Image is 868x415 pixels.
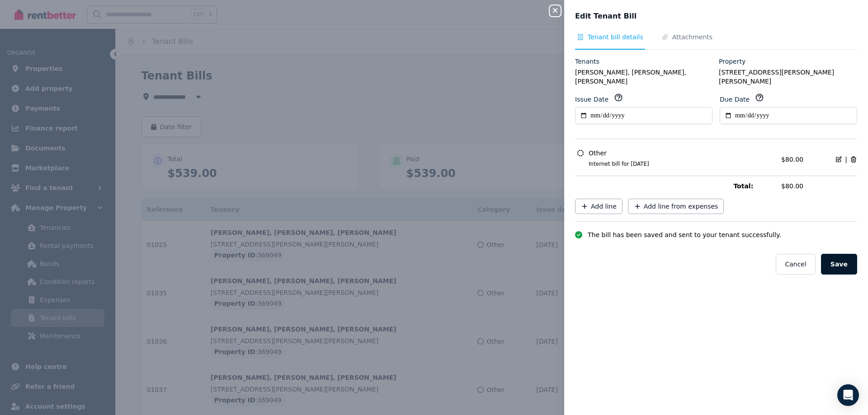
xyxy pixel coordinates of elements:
span: Internet bill for [DATE] [578,160,776,168]
div: Open Intercom Messenger [837,384,859,406]
span: Other [589,149,607,158]
span: Attachments [672,33,712,42]
button: Add line from expenses [628,199,724,214]
span: | [845,155,847,164]
label: Property [719,57,745,66]
span: Tenant bill details [588,33,643,42]
legend: [STREET_ADDRESS][PERSON_NAME][PERSON_NAME] [719,68,857,86]
span: The bill has been saved and sent to your tenant successfully. [588,230,781,239]
legend: [PERSON_NAME], [PERSON_NAME], [PERSON_NAME] [575,68,713,86]
button: Save [821,254,857,275]
label: Tenants [575,57,599,66]
span: Edit Tenant Bill [575,11,637,22]
button: Add line [575,199,623,214]
span: Add line [591,202,617,211]
button: Cancel [776,254,815,275]
span: $80.00 [781,182,857,191]
label: Due Date [720,95,750,104]
nav: Tabs [575,33,857,50]
span: Add line from expenses [644,202,718,211]
span: Total: [733,182,776,191]
span: $80.00 [781,156,803,163]
label: Issue Date [575,95,609,104]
